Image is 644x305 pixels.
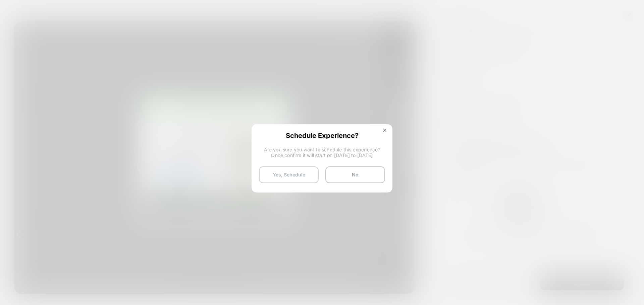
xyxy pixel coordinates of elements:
button: הולכת על זה -0 ₪ [171,229,364,258]
div: שדרגי עכשיו למארז שלישייה [183,135,261,160]
span: קחי את זה צעד אחד קדימה [181,105,359,119]
span: 0 ₪ [239,238,252,249]
input: לפתיחה תפריט להתאמה אישית [1,278,13,289]
div: בקבוק נוסף [183,161,261,177]
div: בקבוק נוסף רק ב-259 ש״ח [183,193,261,216]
